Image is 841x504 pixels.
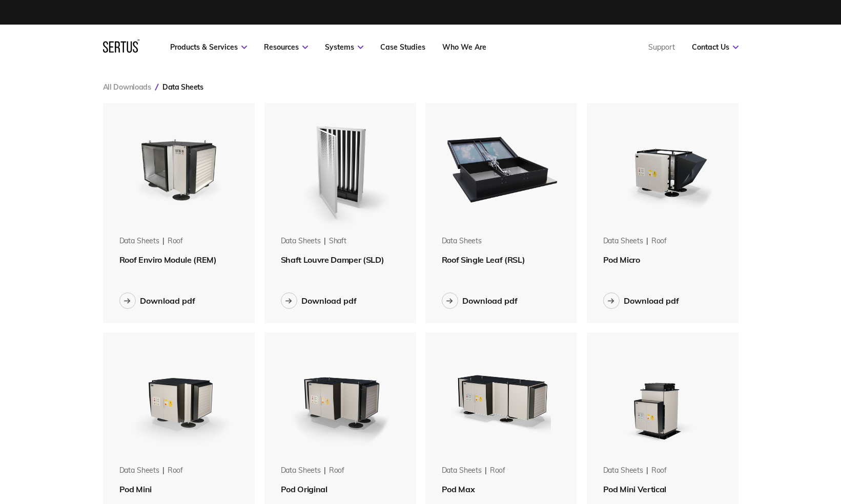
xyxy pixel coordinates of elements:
span: Pod Mini Vertical [603,484,667,494]
a: Systems [325,43,363,52]
div: roof [168,466,183,476]
div: roof [168,236,183,246]
div: Data Sheets [442,466,482,476]
span: Roof Enviro Module (REM) [119,255,217,265]
a: Case Studies [380,43,425,52]
a: Products & Services [170,43,247,52]
div: roof [651,466,667,476]
div: Download pdf [624,296,679,306]
a: All Downloads [103,82,151,92]
span: Pod Max [442,484,475,494]
div: roof [651,236,667,246]
div: shaft [329,236,346,246]
div: Data Sheets [603,236,643,246]
div: Download pdf [301,296,357,306]
button: Download pdf [119,292,195,309]
span: Pod Mini [119,484,152,494]
button: Download pdf [603,292,679,309]
div: roof [329,466,344,476]
div: Data Sheets [603,466,643,476]
div: Data Sheets [281,466,321,476]
span: Pod Original [281,484,327,494]
button: Download pdf [442,292,518,309]
div: Data Sheets [442,236,482,246]
button: Download pdf [281,292,357,309]
div: roof [490,466,505,476]
div: Data Sheets [119,236,159,246]
span: Roof Single Leaf (RSL) [442,255,525,265]
div: Download pdf [462,296,518,306]
div: Data Sheets [281,236,321,246]
a: Support [648,43,675,52]
a: Resources [264,43,308,52]
div: Download pdf [140,296,195,306]
div: Data Sheets [119,466,159,476]
a: Who We Are [442,43,486,52]
span: Shaft Louvre Damper (SLD) [281,255,384,265]
span: Pod Micro [603,255,640,265]
a: Contact Us [692,43,739,52]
